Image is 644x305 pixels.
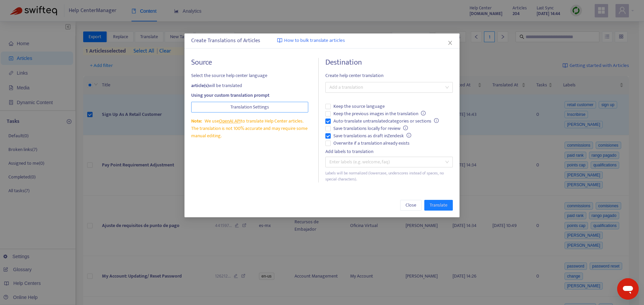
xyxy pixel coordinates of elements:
[277,37,345,45] a: How to bulk translate articles
[191,92,308,99] div: Using your custom translation prompt
[331,125,411,132] span: Save translations locally for review
[331,118,441,125] span: Auto-translate untranslated categories or sections
[219,117,241,125] a: OpenAI API
[421,111,426,116] span: info-circle
[325,170,453,183] div: Labels will be normalized (lowercase, underscores instead of spaces, no special characters).
[284,37,345,45] span: How to bulk translate articles
[331,110,428,118] span: Keep the previous images in the translation
[191,118,308,140] div: We use to translate Help Center articles. The translation is not 100% accurate and may require so...
[277,38,282,43] img: image-link
[191,72,308,79] span: Select the source help center language
[331,103,387,110] span: Keep the source language
[331,132,414,140] span: Save translations as draft in Zendesk
[406,202,416,209] span: Close
[325,72,453,79] span: Create help center translation
[230,103,269,111] span: Translation Settings
[331,140,412,147] span: Overwrite if a translation already exists
[191,82,209,89] strong: article(s)
[407,133,411,138] span: info-circle
[617,278,639,300] iframe: Button to launch messaging window
[191,102,308,112] button: Translation Settings
[325,148,453,155] div: Add labels to translation
[191,82,308,89] div: will be translated
[447,40,453,46] span: close
[191,117,202,125] span: Note:
[446,39,454,47] button: Close
[325,58,453,67] h4: Destination
[434,118,439,123] span: info-circle
[191,37,453,45] div: Create Translations of Articles
[400,200,422,211] button: Close
[424,200,453,211] button: Translate
[191,58,308,67] h4: Source
[403,126,408,130] span: info-circle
